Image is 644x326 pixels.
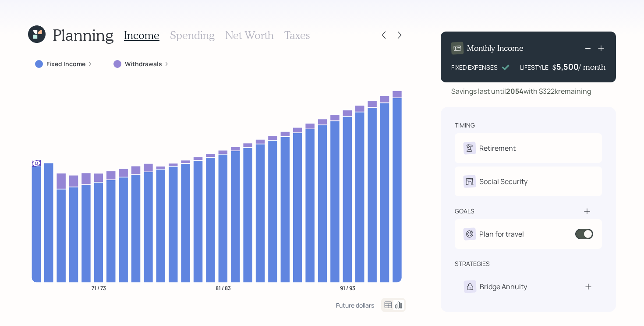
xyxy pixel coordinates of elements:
[506,86,524,96] b: 2054
[479,229,524,239] div: Plan for travel
[556,61,579,72] div: 5,500
[451,86,591,96] div: Savings last until with $322k remaining
[479,143,516,153] div: Retirement
[552,62,556,72] h4: $
[451,63,498,72] div: FIXED EXPENSES
[225,29,274,42] h3: Net Worth
[455,121,475,130] div: timing
[520,63,548,72] div: LIFESTYLE
[455,259,490,268] div: strategies
[216,284,231,291] tspan: 81 / 83
[46,60,85,68] label: Fixed Income
[53,25,113,44] h1: Planning
[579,62,605,72] h4: / month
[467,43,524,53] h4: Monthly Income
[92,284,106,291] tspan: 71 / 73
[480,281,527,292] div: Bridge Annuity
[336,301,374,309] div: Future dollars
[125,60,162,68] label: Withdrawals
[455,207,474,216] div: goals
[124,29,159,42] h3: Income
[284,29,310,42] h3: Taxes
[170,29,215,42] h3: Spending
[340,284,355,291] tspan: 91 / 93
[479,176,527,187] div: Social Security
